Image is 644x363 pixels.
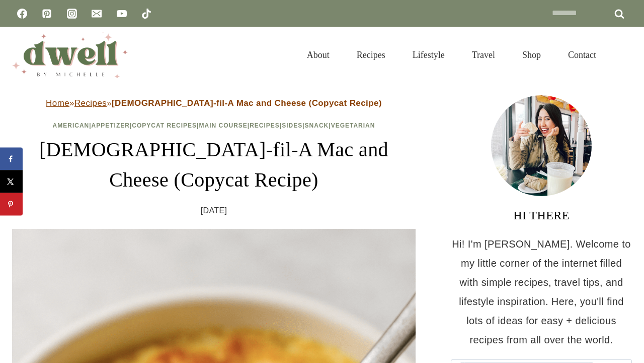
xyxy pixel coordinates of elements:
a: Recipes [343,37,399,73]
strong: [DEMOGRAPHIC_DATA]-fil-A Mac and Cheese (Copycat Recipe) [112,98,382,108]
a: Facebook [12,4,32,24]
a: Pinterest [37,4,57,24]
a: Main Course [199,122,247,129]
a: Travel [458,37,509,73]
a: TikTok [136,4,156,24]
h3: HI THERE [451,206,632,224]
a: American [53,122,90,129]
a: Snack [305,122,329,129]
a: Appetizer [92,122,130,129]
a: Home [46,98,69,108]
a: Instagram [62,4,82,24]
p: Hi! I'm [PERSON_NAME]. Welcome to my little corner of the internet filled with simple recipes, tr... [451,234,632,349]
nav: Primary Navigation [293,37,610,73]
a: Email [87,4,107,24]
a: About [293,37,343,73]
a: Recipes [250,122,280,129]
a: YouTube [112,4,132,24]
time: [DATE] [201,203,227,218]
a: Copycat Recipes [132,122,197,129]
a: Vegetarian [331,122,375,129]
a: Lifestyle [399,37,458,73]
a: Sides [282,122,302,129]
button: View Search Form [615,46,632,64]
a: Recipes [74,98,107,108]
img: DWELL by michelle [12,32,128,78]
span: » » [46,98,382,108]
h1: [DEMOGRAPHIC_DATA]-fil-A Mac and Cheese (Copycat Recipe) [12,135,416,195]
span: | | | | | | | [53,122,375,129]
a: Shop [509,37,554,73]
a: Contact [554,37,610,73]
